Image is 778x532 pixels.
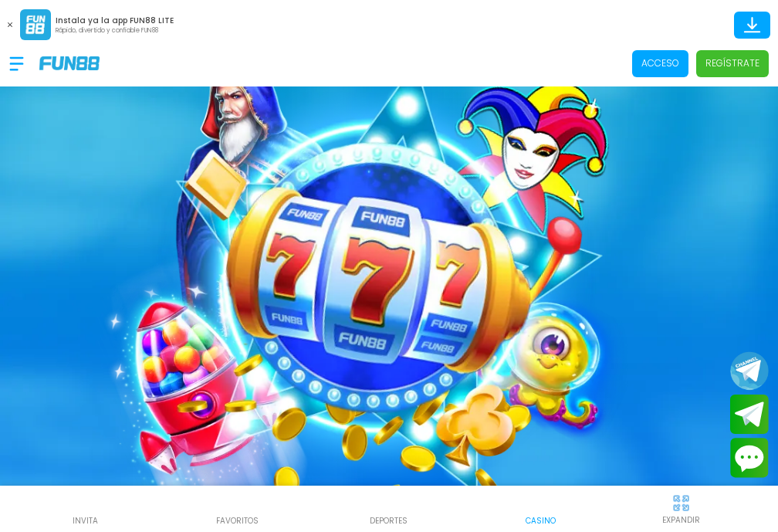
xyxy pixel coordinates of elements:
img: Company Logo [39,56,100,69]
button: Join telegram channel [730,351,769,391]
a: Deportes [313,492,465,527]
p: Regístrate [705,56,759,70]
p: EXPANDIR [662,514,700,526]
img: App Logo [20,9,51,40]
p: Acceso [641,56,679,70]
img: hide [671,493,691,513]
p: favoritos [216,515,259,527]
p: Instala ya la app FUN88 LITE [56,15,174,26]
button: Join telegram [730,395,769,435]
a: favoritos [161,492,313,527]
button: Contact customer service [730,438,769,478]
p: INVITA [73,515,98,527]
p: Rápido, divertido y confiable FUN88 [56,26,174,36]
p: Deportes [370,515,408,527]
p: Casino [526,515,556,527]
a: INVITA [9,492,161,527]
a: Casino [465,492,617,527]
